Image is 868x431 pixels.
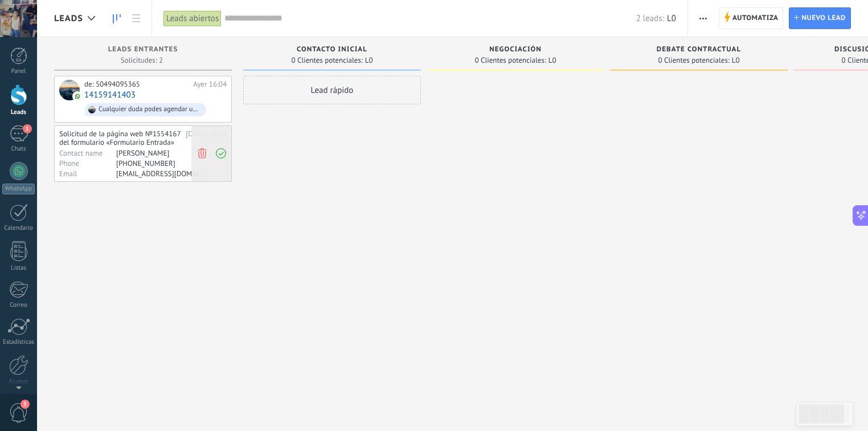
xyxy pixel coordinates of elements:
span: L0 [667,13,676,24]
span: Automatiza [732,8,779,29]
span: Solicitudes: 2 [121,57,163,64]
a: Leads [107,7,126,30]
div: de: 50494095365 [84,80,189,89]
div: Estadísticas [2,339,35,346]
a: Lista [126,7,146,30]
span: Debate contractual [657,46,741,54]
div: Correo [2,302,35,309]
div: Listas [2,265,35,272]
span: Contacto inicial [297,46,367,54]
div: Cualquier duda podes agendar una demostración para verlo más detalladamente, te dejo el enlace: [... [99,105,201,113]
span: 2 leads: [636,13,664,24]
div: Chats [2,145,35,153]
span: 0 Clientes potenciales: [291,57,362,64]
div: 14159141403 [59,80,80,100]
span: 1 [23,124,32,133]
div: Calendario [2,225,35,232]
div: Solicitud de la página web №1554167 del formulario «Formulario Entrada» [59,129,182,147]
div: Negociación [432,46,599,55]
span: 0 Clientes potenciales: [474,57,546,64]
div: Leads Entrantes [60,46,226,55]
div: Panel [2,68,35,75]
span: 0 Clientes potenciales: [658,57,729,64]
span: Leads [54,13,83,24]
a: Nuevo lead [789,7,851,29]
div: Contact name [59,148,116,157]
div: Moisés [116,148,204,157]
div: Contacto inicial [249,46,415,55]
div: Phone [59,158,116,168]
div: Email [59,169,116,178]
button: Más [695,7,711,29]
div: m.arteagalegal@gmail.com [116,169,204,178]
div: +50499045685 [116,158,204,168]
div: [DATE] 20:14 [186,129,227,147]
div: WhatsApp [2,184,35,194]
a: 14159141403 [84,90,136,100]
span: L0 [548,57,556,64]
a: Automatiza [719,7,784,29]
span: Negociación [489,46,542,54]
span: 3 [21,400,30,409]
span: L0 [365,57,373,64]
div: Leads [2,109,35,116]
div: Debate contractual [616,46,782,55]
span: L0 [732,57,740,64]
span: Leads Entrantes [108,46,178,54]
img: com.amocrm.amocrmwa.svg [73,92,81,100]
div: Ayer 16:04 [193,80,227,89]
div: Leads abiertos [163,10,222,27]
span: Nuevo lead [801,8,846,29]
div: Lead rápido [243,76,421,104]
